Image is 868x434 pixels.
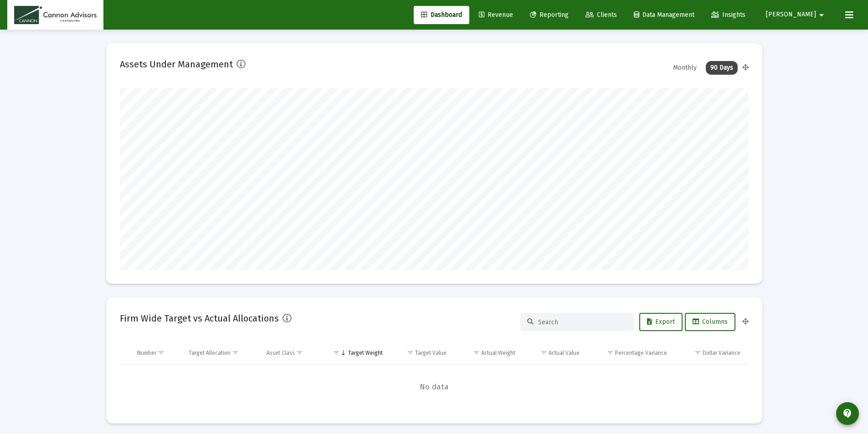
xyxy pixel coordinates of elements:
div: Dollar Variance [703,349,740,357]
h2: Firm Wide Target vs Actual Allocations [120,311,279,326]
a: Clients [578,6,624,24]
span: Show filter options for column 'Target Weight' [333,349,340,356]
span: Show filter options for column 'Dollar Variance' [694,349,701,356]
span: Show filter options for column 'Target Value' [407,349,414,356]
td: Column Asset Class [260,342,321,364]
button: Export [639,313,683,331]
div: Actual Weight [481,349,515,357]
button: [PERSON_NAME] [755,5,838,24]
div: Actual Value [549,349,580,357]
span: Data Management [634,11,694,19]
div: Number [137,349,156,357]
td: Column Dollar Variance [673,342,748,364]
td: Column Target Value [389,342,453,364]
a: Reporting [523,6,576,24]
span: Reporting [530,11,569,19]
td: Column Actual Weight [453,342,521,364]
div: Data grid [120,342,749,410]
div: Target Allocation [189,349,231,357]
a: Revenue [472,6,520,24]
span: Show filter options for column 'Actual Value' [540,349,547,356]
img: Dashboard [14,6,97,24]
span: No data [120,382,749,392]
a: Dashboard [414,6,469,24]
span: Export [647,318,675,326]
span: Show filter options for column 'Percentage Variance' [607,349,614,356]
span: Revenue [479,11,513,19]
span: Insights [711,11,745,19]
span: Clients [586,11,617,19]
div: Target Value [415,349,447,357]
span: Show filter options for column 'Asset Class' [296,349,303,356]
a: Data Management [627,6,702,24]
a: Insights [704,6,753,24]
span: Columns [693,318,728,326]
div: Percentage Variance [615,349,667,357]
div: Target Weight [348,349,383,357]
div: Asset Class [267,349,295,357]
mat-icon: arrow_drop_down [816,6,827,24]
td: Column Actual Value [522,342,586,364]
span: Dashboard [421,11,462,19]
div: Monthly [668,61,701,75]
td: Column Number [131,342,183,364]
input: Search [538,318,627,326]
button: Columns [685,313,735,331]
td: Column Percentage Variance [586,342,673,364]
mat-icon: contact_support [842,408,853,419]
span: [PERSON_NAME] [766,11,816,19]
div: 90 Days [706,61,738,75]
td: Column Target Weight [321,342,389,364]
span: Show filter options for column 'Number' [158,349,164,356]
td: Column Target Allocation [182,342,260,364]
span: Show filter options for column 'Actual Weight' [473,349,480,356]
span: Show filter options for column 'Target Allocation' [232,349,239,356]
h2: Assets Under Management [120,57,233,71]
